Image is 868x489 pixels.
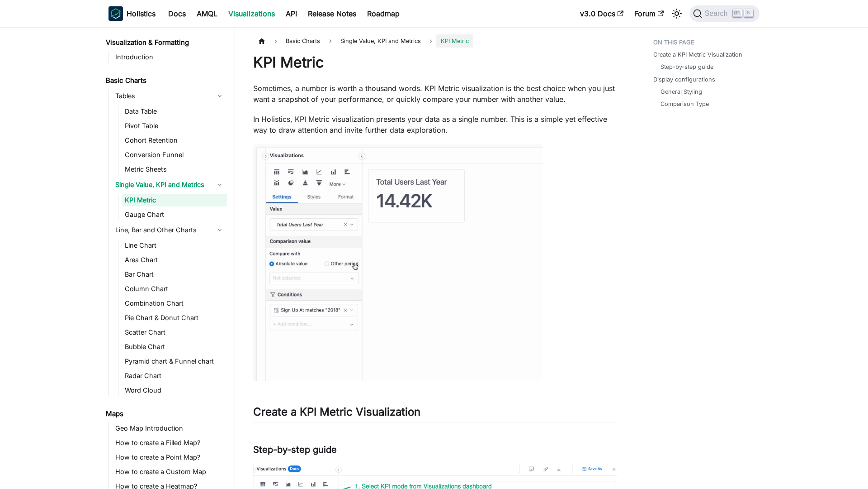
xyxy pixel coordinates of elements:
a: Metric Sheets [122,163,227,176]
a: Comparison Type [660,100,709,108]
a: Cohort Retention [122,134,227,147]
a: Introduction [113,51,227,63]
a: Forum [629,6,669,21]
a: Display configurations [653,75,715,84]
a: Basic Charts [103,74,227,87]
img: Holistics [108,6,123,21]
a: How to create a Custom Map [113,465,227,478]
kbd: K [744,9,753,17]
a: Visualizations [223,6,280,21]
a: Line, Bar and Other Charts [113,223,227,237]
a: General Styling [660,87,702,96]
a: Conversion Funnel [122,149,227,161]
button: Search (Ctrl+K) [689,5,759,22]
a: Combination Chart [122,297,227,310]
a: How to create a Filled Map? [113,436,227,449]
span: KPI Metric [436,34,473,48]
a: Create a KPI Metric Visualization [653,50,742,59]
a: Release Notes [302,6,362,21]
nav: Breadcrumbs [253,34,617,48]
button: Switch between dark and light mode (currently light mode) [670,6,684,21]
a: AMQL [191,6,223,21]
a: Pivot Table [122,120,227,132]
a: Bubble Chart [122,340,227,353]
span: Search [702,10,733,18]
a: Scatter Chart [122,326,227,339]
a: Word Cloud [122,384,227,397]
a: KPI Metric [122,194,227,206]
a: Area Chart [122,254,227,266]
a: HolisticsHolistics [108,6,156,21]
h3: Step-by-step guide [253,444,617,455]
a: v3.0 Docs [575,6,629,21]
a: Column Chart [122,283,227,295]
a: Bar Chart [122,268,227,281]
a: Radar Chart [122,369,227,382]
a: How to create a Point Map? [113,451,227,464]
a: Pyramid chart & Funnel chart [122,355,227,368]
span: Single Value, KPI and Metrics [336,34,425,48]
a: Line Chart [122,239,227,252]
a: Roadmap [362,6,405,21]
h2: Create a KPI Metric Visualization [253,405,617,422]
h1: KPI Metric [253,53,617,72]
p: In Holistics, KPI Metric visualization presents your data as a single number. This is a simple ye... [253,114,617,135]
a: Visualization & Formatting [103,36,227,49]
a: Docs [163,6,191,21]
a: Maps [103,407,227,420]
a: Pie Chart & Donut Chart [122,312,227,324]
a: Step-by-step guide [660,62,713,71]
a: Home page [253,34,270,48]
a: Data Table [122,105,227,118]
b: Holistics [127,8,156,19]
a: Tables [113,89,227,103]
a: API [280,6,302,21]
a: Geo Map Introduction [113,422,227,435]
span: Basic Charts [281,34,325,48]
nav: Docs sidebar [99,27,235,489]
a: Single Value, KPI and Metrics [113,177,227,192]
p: Sometimes, a number is worth a thousand words. KPI Metric visualization is the best choice when y... [253,83,617,105]
a: Gauge Chart [122,208,227,221]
